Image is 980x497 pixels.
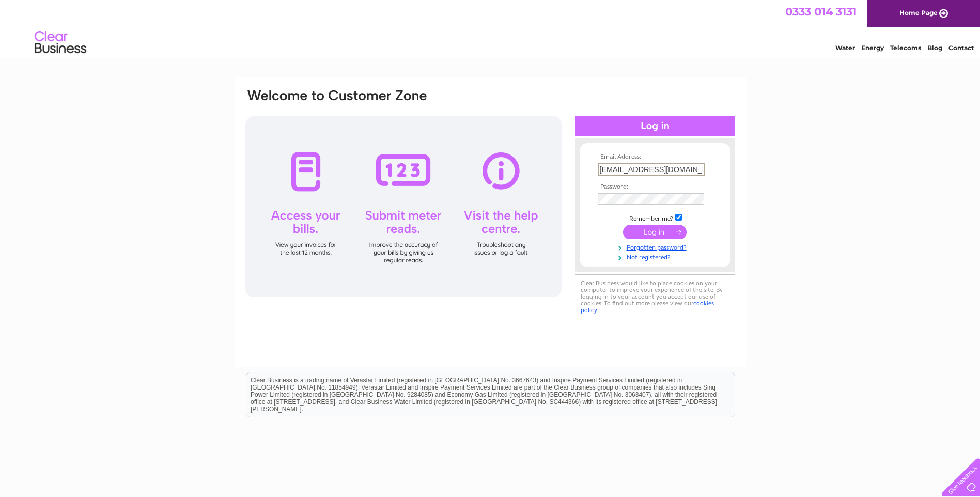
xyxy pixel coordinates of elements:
a: Blog [927,44,942,52]
a: 0333 014 3131 [785,5,857,18]
div: Clear Business is a trading name of Verastar Limited (registered in [GEOGRAPHIC_DATA] No. 3667643... [246,6,735,50]
img: logo.png [34,27,87,58]
td: Remember me? [595,212,715,223]
a: Water [835,44,855,52]
a: Energy [861,44,884,52]
a: cookies policy [581,300,714,314]
div: Clear Business would like to place cookies on your computer to improve your experience of the sit... [575,274,735,319]
input: Submit [623,225,687,239]
th: Email Address: [595,153,715,161]
th: Password: [595,183,715,191]
a: Telecoms [890,44,921,52]
a: Contact [948,44,974,52]
a: Not registered? [598,252,715,261]
a: Forgotten password? [598,242,715,252]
